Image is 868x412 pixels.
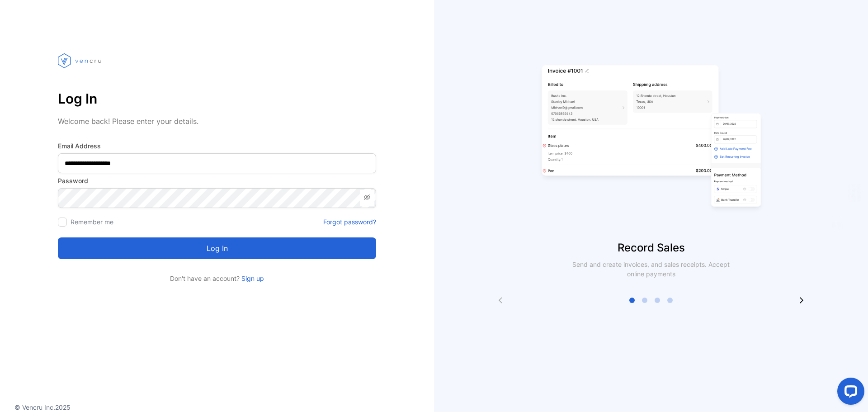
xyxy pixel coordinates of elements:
iframe: LiveChat chat widget [830,374,868,412]
p: Record Sales [434,240,868,256]
a: Sign up [240,275,264,282]
p: Log In [58,88,376,109]
button: Log in [58,237,376,259]
label: Remember me [71,218,113,226]
p: Welcome back! Please enter your details. [58,116,376,127]
img: slider image [538,36,764,240]
p: Send and create invoices, and sales receipts. Accept online payments [564,260,738,279]
label: Email Address [58,141,376,151]
label: Password [58,176,376,185]
img: vencru logo [58,36,103,85]
p: Don't have an account? [58,274,376,283]
a: Forgot password? [323,217,376,227]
